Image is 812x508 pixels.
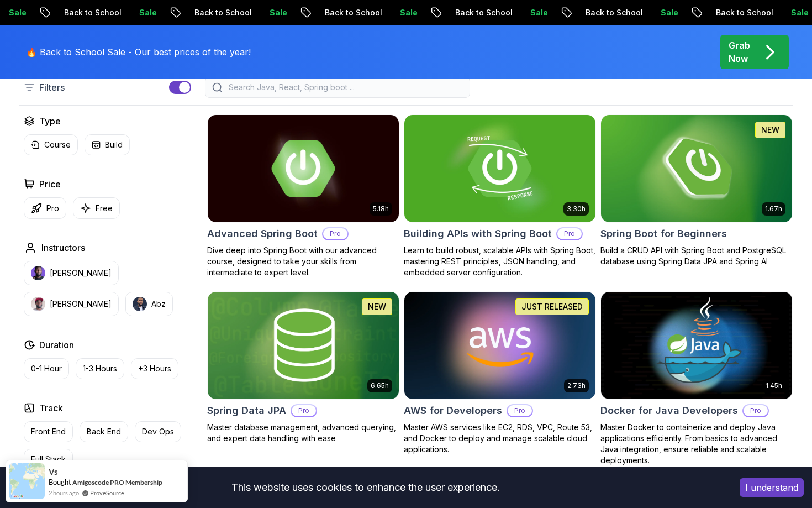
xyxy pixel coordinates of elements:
a: Spring Boot for Beginners card1.67hNEWSpring Boot for BeginnersBuild a CRUD API with Spring Boot ... [600,114,793,267]
span: Bought [49,478,71,486]
h2: Spring Data JPA [207,403,286,418]
p: Master AWS services like EC2, RDS, VPC, Route 53, and Docker to deploy and manage scalable cloud ... [404,422,596,455]
span: 2 hours ago [49,488,79,497]
p: Back End [87,426,121,437]
button: Full Stack [24,449,73,470]
span: vs [49,467,58,476]
p: Abz [151,298,166,310]
button: instructor img[PERSON_NAME] [24,292,119,316]
img: provesource social proof notification image [9,463,45,499]
p: +3 Hours [138,363,171,374]
p: NEW [368,301,386,312]
h2: Price [39,177,61,191]
p: Pro [508,405,532,416]
img: AWS for Developers card [404,292,595,399]
p: Pro [557,228,582,239]
img: Spring Boot for Beginners card [601,115,792,222]
button: Build [85,134,130,155]
button: Free [73,197,120,219]
h2: Track [39,401,63,415]
img: instructor img [31,297,45,311]
p: 3.30h [567,205,586,213]
h2: Type [39,114,61,128]
p: Front End [31,426,66,437]
p: Master Docker to containerize and deploy Java applications efficiently. From basics to advanced J... [600,422,793,466]
a: ProveSource [90,488,124,497]
p: Pro [744,405,768,416]
button: 0-1 Hour [24,358,69,379]
input: Search Java, React, Spring boot ... [226,82,463,93]
p: Free [96,203,113,214]
a: Building APIs with Spring Boot card3.30hBuilding APIs with Spring BootProLearn to build robust, s... [404,114,596,278]
p: Sale [651,7,686,18]
p: 1-3 Hours [83,363,117,374]
p: Dive deep into Spring Boot with our advanced course, designed to take your skills from intermedia... [207,245,399,278]
h2: AWS for Developers [404,403,502,418]
button: instructor imgAbz [125,292,173,316]
a: Amigoscode PRO Membership [72,478,162,487]
a: Docker for Java Developers card1.45hDocker for Java DevelopersProMaster Docker to containerize an... [600,291,793,466]
button: Front End [24,421,73,442]
p: Pro [323,228,347,239]
p: Back to School [54,7,129,18]
p: Grab Now [729,39,750,65]
p: Sale [260,7,295,18]
button: 1-3 Hours [76,358,124,379]
p: Back to School [576,7,651,18]
button: instructor img[PERSON_NAME] [24,261,119,285]
img: instructor img [31,266,45,280]
p: Full Stack [31,454,66,465]
p: 1.67h [765,205,782,213]
button: Pro [24,197,66,219]
button: +3 Hours [131,358,178,379]
p: Build a CRUD API with Spring Boot and PostgreSQL database using Spring Data JPA and Spring AI [600,245,793,267]
a: Spring Data JPA card6.65hNEWSpring Data JPAProMaster database management, advanced querying, and ... [207,291,399,444]
p: 6.65h [371,381,389,390]
p: Pro [46,203,59,214]
p: Back to School [184,7,260,18]
p: 5.18h [373,205,389,213]
p: [PERSON_NAME] [50,268,112,279]
h2: Docker for Java Developers [600,403,738,418]
p: Dev Ops [142,426,174,437]
p: Back to School [315,7,390,18]
p: Master database management, advanced querying, and expert data handling with ease [207,422,399,444]
p: Course [44,139,71,150]
img: instructor img [133,297,147,311]
button: Accept cookies [740,478,804,497]
p: [PERSON_NAME] [50,298,112,310]
p: Filters [39,81,65,94]
p: Build [105,139,123,150]
h2: Instructors [41,241,85,254]
p: 0-1 Hour [31,363,62,374]
h2: Spring Boot for Beginners [600,226,727,242]
img: Advanced Spring Boot card [208,115,399,222]
img: Docker for Java Developers card [601,292,792,399]
p: Sale [129,7,165,18]
button: Course [24,134,78,155]
a: AWS for Developers card2.73hJUST RELEASEDAWS for DevelopersProMaster AWS services like EC2, RDS, ... [404,291,596,455]
h2: Advanced Spring Boot [207,226,318,242]
h2: Building APIs with Spring Boot [404,226,552,242]
button: Back End [80,421,128,442]
p: JUST RELEASED [521,301,583,312]
p: Learn to build robust, scalable APIs with Spring Boot, mastering REST principles, JSON handling, ... [404,245,596,278]
p: Back to School [706,7,781,18]
p: Sale [390,7,425,18]
h2: Duration [39,338,74,352]
p: 1.45h [766,381,782,390]
p: NEW [761,124,779,135]
p: 🔥 Back to School Sale - Our best prices of the year! [26,45,251,59]
p: Back to School [445,7,520,18]
p: Pro [292,405,316,416]
div: This website uses cookies to enhance the user experience. [8,475,723,500]
a: Advanced Spring Boot card5.18hAdvanced Spring BootProDive deep into Spring Boot with our advanced... [207,114,399,278]
button: Dev Ops [135,421,181,442]
p: 2.73h [567,381,586,390]
img: Building APIs with Spring Boot card [404,115,595,222]
p: Sale [520,7,556,18]
img: Spring Data JPA card [208,292,399,399]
